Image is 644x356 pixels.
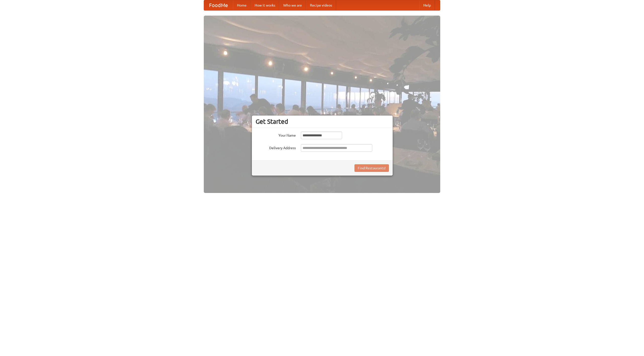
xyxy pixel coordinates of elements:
label: Delivery Address [256,144,296,150]
a: Home [233,0,251,10]
a: FoodMe [204,0,233,10]
a: How it works [251,0,279,10]
h3: Get Started [256,118,389,125]
a: Help [419,0,435,10]
a: Who we are [279,0,306,10]
label: Your Name [256,132,296,138]
a: Recipe videos [306,0,336,10]
button: Find Restaurants! [354,164,389,172]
